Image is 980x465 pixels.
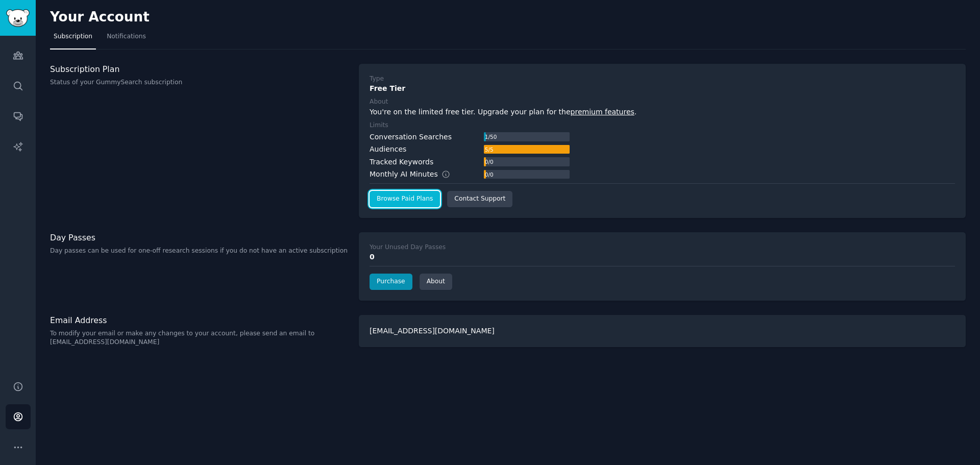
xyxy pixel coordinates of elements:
a: About [420,274,452,290]
h3: Day Passes [50,232,348,243]
img: GummySearch logo [6,9,30,27]
div: 0 [370,252,955,262]
div: Your Unused Day Passes [370,243,446,252]
span: Subscription [54,32,92,41]
div: Conversation Searches [370,132,452,142]
div: [EMAIL_ADDRESS][DOMAIN_NAME] [359,315,966,347]
a: Subscription [50,29,96,50]
a: Notifications [103,29,150,50]
div: You're on the limited free tier. Upgrade your plan for the . [370,107,955,117]
div: Limits [370,121,388,130]
div: 5 / 5 [484,145,494,154]
a: premium features [571,108,634,116]
div: 0 / 0 [484,157,494,166]
p: Status of your GummySearch subscription [50,78,348,87]
div: About [370,97,388,107]
a: Purchase [370,274,412,290]
div: 0 / 0 [484,170,494,179]
div: Monthly AI Minutes [370,169,461,180]
div: Free Tier [370,83,955,94]
p: Day passes can be used for one-off research sessions if you do not have an active subscription [50,247,348,256]
div: Type [370,75,384,84]
p: To modify your email or make any changes to your account, please send an email to [EMAIL_ADDRESS]... [50,329,348,347]
a: Contact Support [447,191,512,207]
a: Browse Paid Plans [370,191,440,207]
h3: Subscription Plan [50,64,348,75]
span: Notifications [107,32,146,41]
div: Tracked Keywords [370,157,433,167]
div: 1 / 50 [484,132,498,141]
h2: Your Account [50,9,150,26]
div: Audiences [370,144,406,155]
h3: Email Address [50,315,348,326]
